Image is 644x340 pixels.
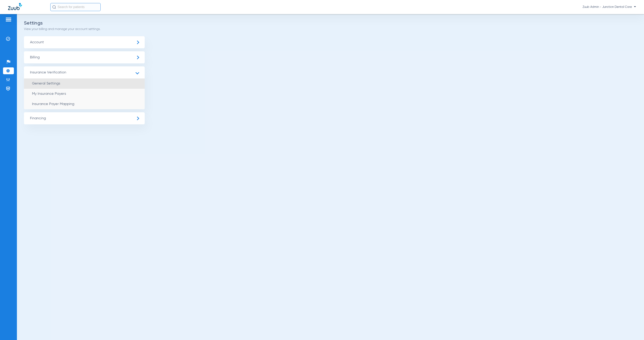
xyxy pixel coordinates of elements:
span: Insurance Verification [24,66,145,78]
span: Account [24,36,145,48]
span: Zuub Admin - Junction Dental Care [583,5,636,9]
input: Search for patients [50,3,101,11]
span: General Settings [32,82,60,85]
h2: Settings [24,21,637,25]
img: Search Icon [52,5,56,9]
span: Insurance Payer Mapping [32,102,74,106]
p: View your billing and manage your account settings. [24,27,637,31]
span: Billing [24,51,145,63]
img: hamburger-icon [5,17,12,22]
img: Zuub Logo [8,3,22,10]
span: My Insurance Payers [32,92,66,96]
span: Financing [24,112,145,124]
